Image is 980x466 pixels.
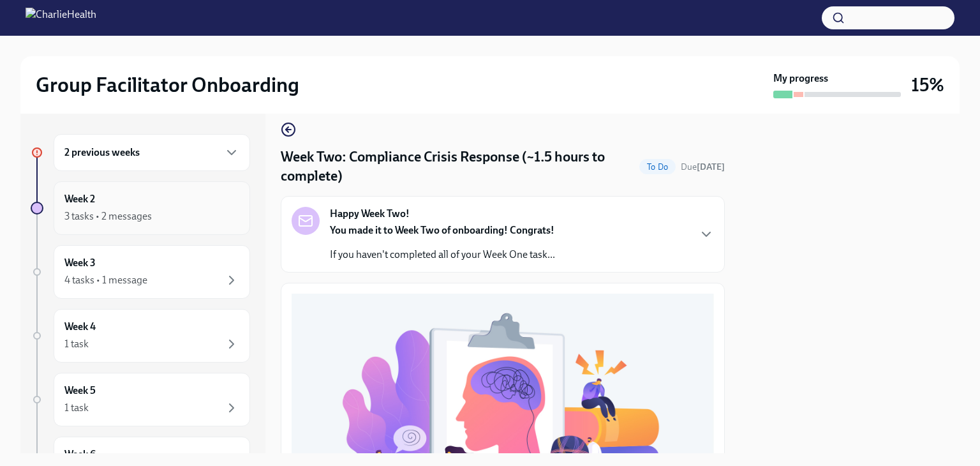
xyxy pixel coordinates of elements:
[31,181,250,235] a: Week 23 tasks • 2 messages
[681,162,725,172] span: Due
[31,309,250,363] a: Week 41 task
[64,337,89,351] div: 1 task
[31,373,250,426] a: Week 51 task
[330,248,555,262] p: If you haven't completed all of your Week One task...
[64,209,152,223] div: 3 tasks • 2 messages
[64,401,89,415] div: 1 task
[330,207,410,221] strong: Happy Week Two!
[64,384,96,398] h6: Week 5
[330,224,554,236] strong: You made it to Week Two of onboarding! Congrats!
[64,447,96,462] h6: Week 6
[26,8,96,28] img: CharlieHealth
[64,192,95,206] h6: Week 2
[681,161,725,173] span: September 1st, 2025 10:00
[773,71,828,86] strong: My progress
[31,245,250,299] a: Week 34 tasks • 1 message
[697,162,725,172] strong: [DATE]
[64,146,140,160] h6: 2 previous weeks
[911,73,944,96] h3: 15%
[64,273,147,287] div: 4 tasks • 1 message
[54,134,250,171] div: 2 previous weeks
[64,320,96,334] h6: Week 4
[281,147,634,186] h4: Week Two: Compliance Crisis Response (~1.5 hours to complete)
[36,72,299,98] h2: Group Facilitator Onboarding
[64,256,96,270] h6: Week 3
[639,162,676,172] span: To Do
